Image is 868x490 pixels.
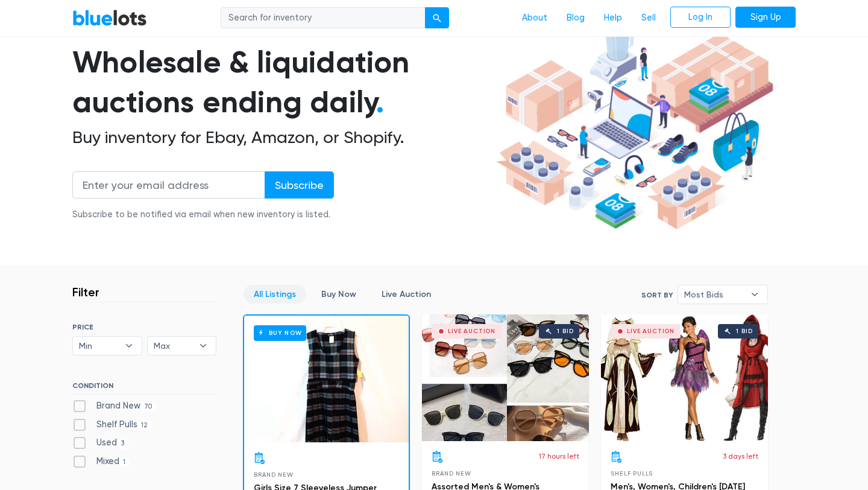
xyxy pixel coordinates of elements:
div: Live Auction [627,328,675,334]
a: Live Auction 1 bid [422,314,589,441]
b: ▾ [190,337,216,355]
div: Live Auction [448,328,495,334]
span: 1 [119,457,130,467]
a: Buy Now [311,285,366,304]
h6: PRICE [72,323,216,331]
h2: Buy inventory for Ebay, Amazon, or Shopify. [72,127,492,148]
span: . [376,84,384,120]
a: Help [594,7,632,30]
div: 1 bid [736,328,752,334]
span: Brand New [254,471,293,478]
span: Max [154,337,193,355]
span: 12 [137,421,152,430]
b: ▾ [116,337,142,355]
a: Log In [670,7,731,28]
a: BlueLots [72,9,147,27]
label: Used [72,436,128,450]
h1: Wholesale & liquidation auctions ending daily [72,42,492,122]
a: Sign Up [735,7,796,28]
p: 17 hours left [539,451,579,462]
h6: CONDITION [72,381,216,395]
span: 3 [117,439,128,449]
span: Most Bids [684,285,744,304]
b: ▾ [742,285,767,304]
img: hero-ee84e7d0318cb26816c560f6b4441b76977f77a177738b4e94f68c95b2b83dbb.png [492,16,778,235]
span: Shelf Pulls [611,470,653,477]
label: Mixed [72,455,130,468]
label: Shelf Pulls [72,418,152,431]
div: 1 bid [557,328,573,334]
a: Buy Now [244,316,409,442]
label: Brand New [72,399,156,413]
a: Blog [557,7,594,30]
span: Brand New [432,470,471,477]
h6: Buy Now [254,325,306,340]
a: All Listings [244,285,306,304]
div: Subscribe to be notified via email when new inventory is listed. [72,208,334,221]
a: About [512,7,557,30]
a: Sell [632,7,665,30]
input: Search for inventory [221,7,426,29]
label: Sort By [641,290,673,301]
a: Live Auction 1 bid [601,314,768,441]
span: 70 [140,402,156,412]
p: 3 days left [723,451,758,462]
span: Min [79,337,119,355]
input: Subscribe [265,171,334,199]
a: Live Auction [371,285,441,304]
h3: Filter [72,285,99,299]
input: Enter your email address [72,171,265,199]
